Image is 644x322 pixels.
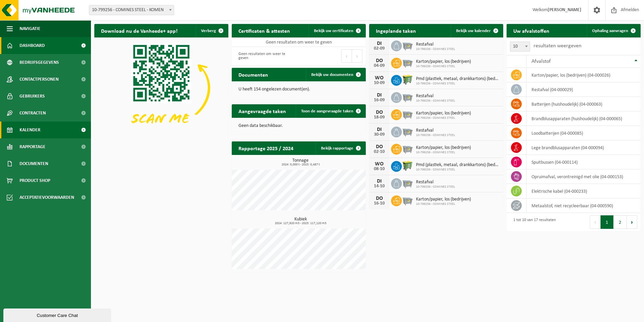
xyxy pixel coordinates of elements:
div: DO [373,110,386,115]
span: Bedrijfsgegevens [20,54,59,71]
button: Next [627,215,637,229]
h2: Ingeplande taken [369,24,423,37]
a: Toon de aangevraagde taken [296,104,365,118]
span: Contactpersonen [20,71,59,88]
img: WB-2500-GAL-GY-01 [402,194,413,206]
button: Previous [341,49,352,63]
img: WB-2500-GAL-GY-01 [402,39,413,51]
p: U heeft 154 ongelezen document(en). [238,87,359,92]
p: Geen data beschikbaar. [238,124,359,128]
div: 08-10 [373,167,386,171]
label: resultaten weergeven [534,43,581,49]
span: 10-799256 - COMINES STEEL [416,202,471,206]
div: WO [373,75,386,81]
span: Toon de aangevraagde taken [301,109,353,113]
span: Pmd (plastiek, metaal, drankkartons) (bedrijven) [416,162,500,168]
img: WB-0660-HPE-GN-50 [402,74,413,85]
h3: Tonnage [235,158,366,166]
a: Bekijk uw kalender [451,24,503,37]
div: 10-09 [373,81,386,85]
button: Verberg [196,24,228,37]
div: DO [373,144,386,150]
span: Rapportage [20,138,45,155]
a: Bekijk uw certificaten [309,24,365,37]
h2: Documenten [232,68,275,81]
div: 14-10 [373,184,386,189]
span: 2024: 127,920 m3 - 2025: 117,120 m3 [235,222,366,225]
div: 18-09 [373,115,386,120]
td: brandblusapparaten (huishoudelijk) (04-000065) [526,111,641,126]
span: 10-799256 - COMINES STEEL [416,47,455,51]
span: Verberg [201,29,216,33]
div: DI [373,92,386,98]
td: opruimafval, verontreinigd met olie (04-000153) [526,169,641,184]
span: 10-799256 - COMINES STEEL [416,185,455,189]
span: 10-799256 - COMINES STEEL [416,99,455,103]
span: Pmd (plastiek, metaal, drankkartons) (bedrijven) [416,76,500,82]
td: batterijen (huishoudelijk) (04-000063) [526,97,641,111]
div: DO [373,196,386,201]
td: karton/papier, los (bedrijven) (04-000026) [526,68,641,82]
div: 16-09 [373,98,386,103]
td: metaalstof, niet recycleerbaar (04-000590) [526,198,641,213]
h2: Certificaten & attesten [232,24,297,37]
span: Navigatie [20,20,40,37]
span: Gebruikers [20,88,45,105]
a: Bekijk uw documenten [306,68,365,81]
span: Product Shop [20,172,50,189]
span: Documenten [20,155,48,172]
div: 1 tot 10 van 17 resultaten [510,215,556,230]
img: Download de VHEPlus App [94,37,228,138]
span: 10-799256 - COMINES STEEL [416,82,500,86]
div: Geen resultaten om weer te geven [235,49,295,63]
span: 10-799256 - COMINES STEEL [416,116,471,120]
button: 2 [614,215,627,229]
img: WB-2500-GAL-GY-01 [402,177,413,189]
div: DI [373,41,386,46]
img: WB-2500-GAL-GY-01 [402,143,413,154]
span: 10 [510,42,530,51]
span: 10-799256 - COMINES STEEL - KOMEN [89,5,174,15]
span: 10-799256 - COMINES STEEL - KOMEN [89,5,174,15]
div: 02-10 [373,150,386,154]
iframe: chat widget [3,307,112,322]
a: Ophaling aanvragen [587,24,640,37]
h2: Aangevraagde taken [232,104,293,117]
h2: Download nu de Vanheede+ app! [94,24,184,37]
div: DO [373,58,386,63]
div: 04-09 [373,63,386,68]
span: Karton/papier, los (bedrijven) [416,59,471,64]
span: Bekijk uw certificaten [314,29,353,33]
div: DI [373,179,386,184]
span: Restafval [416,93,455,99]
img: WB-2500-GAL-GY-01 [402,91,413,103]
td: spuitbussen (04-000114) [526,155,641,169]
span: Bekijk uw documenten [311,73,353,77]
div: 02-09 [373,46,386,51]
span: Contracten [20,105,46,122]
span: Restafval [416,42,455,47]
button: Next [352,49,362,63]
td: restafval (04-000029) [526,82,641,97]
div: 30-09 [373,132,386,137]
td: lege brandblusapparaten (04-000094) [526,140,641,155]
span: Acceptatievoorwaarden [20,189,74,206]
div: WO [373,161,386,167]
span: Bekijk uw kalender [456,29,491,33]
span: Karton/papier, los (bedrijven) [416,111,471,116]
span: Dashboard [20,37,45,54]
td: Geen resultaten om weer te geven [232,37,366,47]
span: 10-799256 - COMINES STEEL [416,168,500,172]
span: 10-799256 - COMINES STEEL [416,133,455,137]
span: Ophaling aanvragen [592,29,628,33]
h2: Rapportage 2025 / 2024 [232,141,300,155]
div: 16-10 [373,201,386,206]
img: WB-0660-HPE-GN-50 [402,160,413,171]
button: 1 [601,215,614,229]
button: Previous [590,215,601,229]
span: Karton/papier, los (bedrijven) [416,145,471,151]
img: WB-2500-GAL-GY-01 [402,108,413,120]
span: Karton/papier, los (bedrijven) [416,197,471,202]
strong: [PERSON_NAME] [548,7,581,12]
